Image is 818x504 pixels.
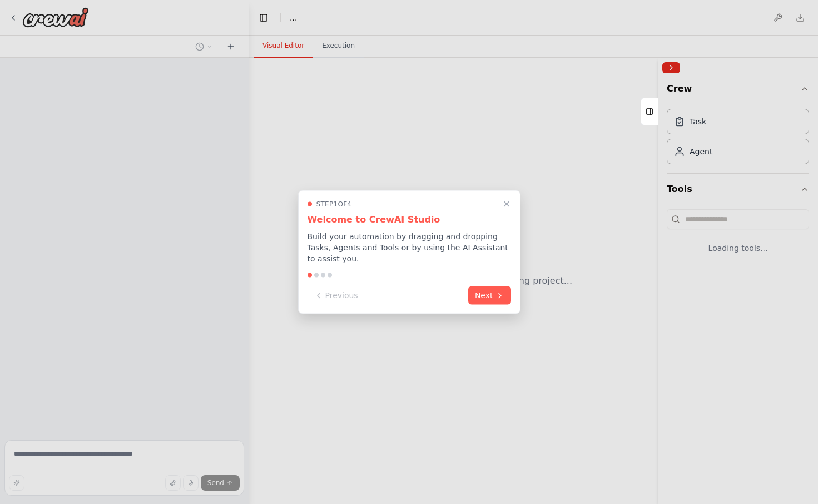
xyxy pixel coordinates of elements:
span: Step 1 of 4 [316,200,352,209]
p: Build your automation by dragging and dropping Tasks, Agents and Tools or by using the AI Assista... [308,231,511,264]
button: Previous [308,286,365,305]
button: Next [468,286,511,305]
button: Hide left sidebar [256,10,271,26]
h3: Welcome to CrewAI Studio [308,213,511,226]
button: Close walkthrough [500,198,513,211]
